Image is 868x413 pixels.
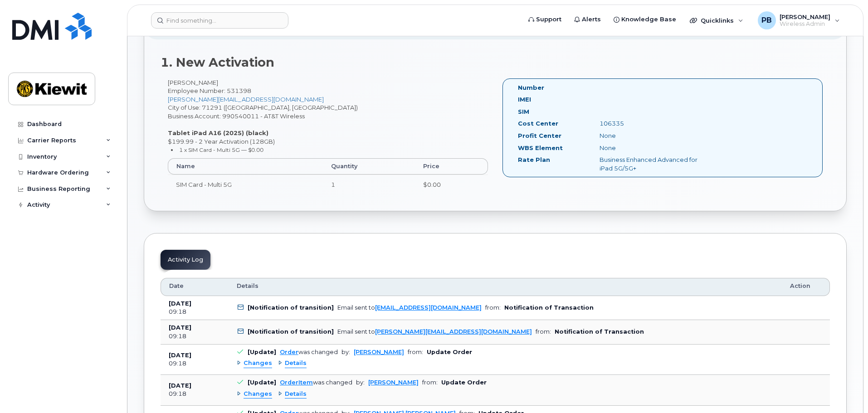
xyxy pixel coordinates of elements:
span: from: [536,328,551,335]
span: [PERSON_NAME] [780,13,830,20]
label: Profit Center [518,131,561,140]
span: Alerts [582,15,601,24]
a: Support [522,10,568,29]
span: from: [485,304,501,311]
div: 09:18 [169,332,220,340]
b: [Update] [248,379,276,386]
span: Changes [244,390,272,398]
a: [PERSON_NAME] [354,349,404,355]
span: Quicklinks [701,17,734,24]
div: None [593,144,707,152]
b: [DATE] [169,324,191,331]
span: Details [285,359,307,368]
label: Cost Center [518,119,558,128]
div: Email sent to [337,328,532,335]
th: Price [415,158,488,175]
b: [Notification of transition] [248,304,334,311]
strong: Tablet iPad A16 (2025) (black) [168,129,268,136]
div: 09:18 [169,390,220,398]
input: Find something... [151,12,288,29]
div: 09:18 [169,308,220,316]
th: Name [168,158,323,175]
a: Knowledge Base [607,10,683,29]
div: Email sent to [337,304,482,311]
th: Action [782,278,830,296]
span: by: [356,379,365,386]
div: [PERSON_NAME] City of Use: 71291 ([GEOGRAPHIC_DATA], [GEOGRAPHIC_DATA]) Business Account: 9905400... [161,78,495,203]
b: [DATE] [169,382,191,389]
a: [EMAIL_ADDRESS][DOMAIN_NAME] [375,304,482,311]
b: Update Order [441,379,487,386]
label: IMEI [518,95,531,104]
div: 09:18 [169,360,220,368]
b: [DATE] [169,352,191,359]
span: Wireless Admin [780,20,830,28]
div: None [593,131,707,140]
label: Number [518,83,544,92]
a: [PERSON_NAME][EMAIL_ADDRESS][DOMAIN_NAME] [375,328,532,335]
a: Alerts [568,10,607,29]
span: PB [761,15,772,26]
b: Update Order [427,349,472,355]
div: was changed [280,379,352,386]
label: Rate Plan [518,155,550,164]
td: SIM Card - Multi 5G [168,175,323,194]
b: [Update] [248,349,276,355]
span: Knowledge Base [621,15,676,24]
span: Date [169,282,184,290]
td: $0.00 [415,175,488,194]
a: [PERSON_NAME] [368,379,419,386]
b: [Notification of transition] [248,328,334,335]
strong: 1. New Activation [161,55,274,70]
label: SIM [518,107,529,116]
div: was changed [280,349,338,355]
a: Order [280,349,298,355]
div: Peyton Brooks [751,11,846,29]
span: Support [536,15,561,24]
b: Notification of Transaction [555,328,644,335]
div: 106335 [593,119,707,128]
iframe: Messenger Launcher [829,374,861,406]
b: [DATE] [169,300,191,307]
a: OrderItem [280,379,313,386]
span: from: [408,349,423,355]
span: Details [237,282,258,290]
div: Quicklinks [683,11,750,29]
span: Changes [244,359,272,368]
span: Employee Number: 531398 [168,87,251,94]
div: Business Enhanced Advanced for iPad 5G/5G+ [593,155,707,172]
th: Quantity [323,158,414,175]
small: 1 x SIM Card - Multi 5G — $0.00 [179,146,263,153]
b: Notification of Transaction [504,304,594,311]
a: [PERSON_NAME][EMAIL_ADDRESS][DOMAIN_NAME] [168,96,324,103]
span: from: [422,379,438,386]
td: 1 [323,175,414,194]
span: by: [341,349,350,355]
label: WBS Element [518,144,563,152]
span: Details [285,390,307,398]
